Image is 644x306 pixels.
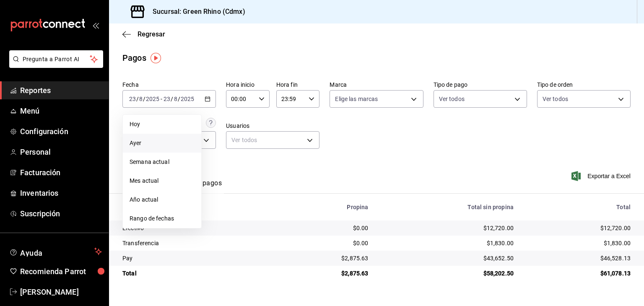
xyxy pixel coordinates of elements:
[129,96,136,102] input: --
[283,224,369,232] div: $0.00
[122,82,216,88] label: Fecha
[382,269,514,277] div: $58,202.50
[178,96,180,102] span: /
[527,204,631,210] div: Total
[439,95,465,103] span: Ver todos
[543,95,568,103] span: Ver todos
[20,85,102,96] span: Reportes
[151,53,161,63] img: Tooltip marker
[537,82,631,88] label: Tipo de orden
[92,22,99,29] button: open_drawer_menu
[226,123,319,129] label: Usuarios
[20,167,102,178] span: Facturación
[146,7,245,17] h3: Sucursal: Green Rhino (Cdmx)
[23,55,90,64] span: Pregunta a Parrot AI
[190,179,222,193] button: Ver pagos
[130,214,195,223] span: Rango de fechas
[130,120,195,129] span: Hoy
[20,266,102,277] span: Recomienda Parrot
[138,30,165,38] span: Regresar
[226,82,270,88] label: Hora inicio
[335,95,378,103] span: Elige las marcas
[145,96,160,102] input: ----
[283,204,369,210] div: Propina
[573,171,631,181] button: Exportar a Excel
[122,239,270,247] div: Transferencia
[143,96,145,102] span: /
[174,96,178,102] input: --
[276,82,320,88] label: Hora fin
[161,96,162,102] span: -
[130,176,195,185] span: Mes actual
[9,50,103,68] button: Pregunta a Parrot AI
[6,61,103,70] a: Pregunta a Parrot AI
[330,82,423,88] label: Marca
[130,158,195,166] span: Semana actual
[20,246,91,257] span: Ayuda
[527,224,631,232] div: $12,720.00
[163,96,171,102] input: --
[20,126,102,137] span: Configuración
[283,239,369,247] div: $0.00
[130,195,195,204] span: Año actual
[20,146,102,158] span: Personal
[226,131,319,149] div: Ver todos
[122,254,270,262] div: Pay
[382,239,514,247] div: $1,830.00
[171,96,173,102] span: /
[20,286,102,298] span: [PERSON_NAME]
[283,269,369,277] div: $2,875.63
[382,224,514,232] div: $12,720.00
[527,254,631,262] div: $46,528.13
[20,187,102,199] span: Inventarios
[122,52,146,64] div: Pagos
[434,82,527,88] label: Tipo de pago
[122,269,270,277] div: Total
[382,204,514,210] div: Total sin propina
[130,139,195,148] span: Ayer
[139,96,143,102] input: --
[20,105,102,117] span: Menú
[136,96,139,102] span: /
[382,254,514,262] div: $43,652.50
[122,30,165,38] button: Regresar
[527,239,631,247] div: $1,830.00
[20,208,102,219] span: Suscripción
[283,254,369,262] div: $2,875.63
[180,96,195,102] input: ----
[527,269,631,277] div: $61,078.13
